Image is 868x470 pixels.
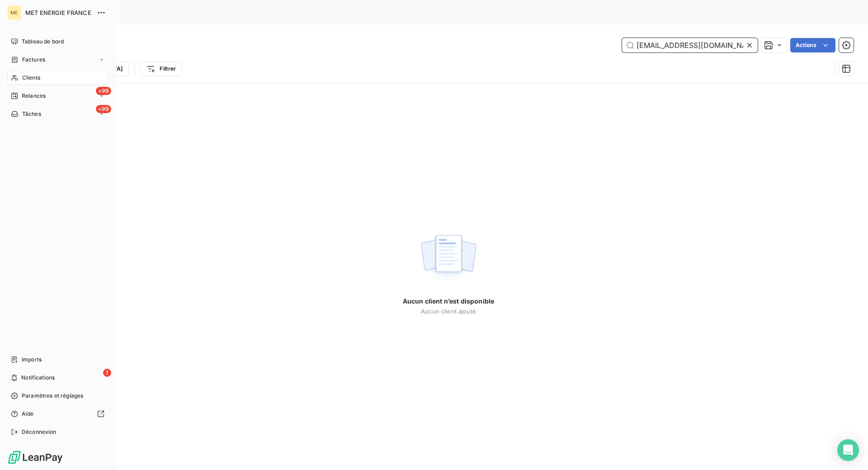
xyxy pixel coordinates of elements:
a: Factures [7,52,108,67]
span: Paramètres et réglages [22,392,83,400]
a: Aide [7,407,108,421]
img: Logo LeanPay [7,450,63,465]
span: 1 [103,369,111,377]
span: Aucun client ajouté [421,308,476,315]
button: Actions [790,38,835,52]
span: Aucun client n’est disponible [403,297,494,306]
span: Tableau de bord [22,38,64,46]
a: +99Relances [7,89,108,103]
a: +99Tâches [7,107,108,121]
a: Tableau de bord [7,34,108,49]
button: Filtrer [140,62,182,76]
a: Clients [7,71,108,85]
input: Rechercher [622,38,758,52]
span: Imports [22,356,42,364]
span: +99 [96,105,111,113]
img: empty state [420,230,477,286]
a: Imports [7,352,108,367]
span: Déconnexion [22,428,57,436]
span: Factures [22,56,45,64]
span: Aide [22,410,34,418]
a: Paramètres et réglages [7,389,108,403]
span: Notifications [21,374,55,382]
span: Clients [22,74,40,82]
span: Tâches [22,110,41,118]
span: +99 [96,87,111,95]
div: Open Intercom Messenger [837,439,859,461]
span: Relances [22,92,46,100]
